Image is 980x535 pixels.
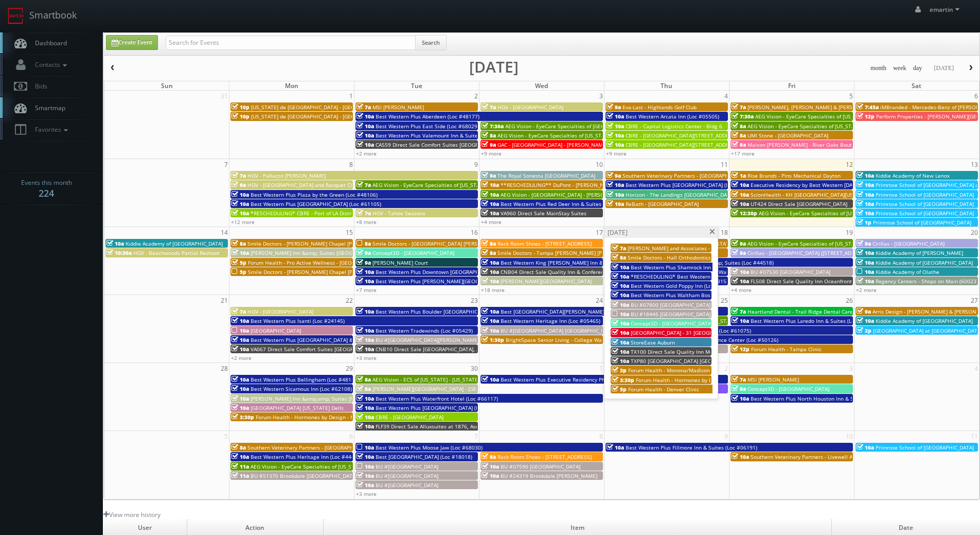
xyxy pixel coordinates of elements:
a: +4 more [731,286,752,294]
span: TX100 Direct Sale Quality Inn Mesquite - [GEOGRAPHIC_DATA] [631,348,783,355]
span: Forum Health - Hormones by Design - New Braunfels Clinic [256,413,402,421]
a: +2 more [231,354,252,361]
span: BU #[GEOGRAPHIC_DATA] [376,463,438,470]
span: BU #07800 [GEOGRAPHIC_DATA] [GEOGRAPHIC_DATA] [GEOGRAPHIC_DATA] [631,301,814,308]
span: 10a [482,259,499,266]
span: 10a [482,210,499,217]
span: Rack Room Shoes - [STREET_ADDRESS] [497,453,592,460]
img: smartbook-logo.png [8,8,24,24]
span: 10a [482,376,499,383]
span: BU #07530 [GEOGRAPHIC_DATA] [751,268,830,275]
span: 8a [357,376,371,383]
span: GAC - [GEOGRAPHIC_DATA] - [PERSON_NAME] [497,141,608,148]
span: Primrose School of [GEOGRAPHIC_DATA] [876,200,974,208]
span: 10a [482,181,499,188]
span: AEG Vision - EyeCare Specialties of [US_STATE] – [PERSON_NAME] Vision [755,113,933,120]
span: HGV - Tahoe Seasons [372,210,425,217]
span: 10a [607,181,624,188]
span: Primrose School of [GEOGRAPHIC_DATA] [873,219,971,226]
span: Forum Health - Denver Clinic [628,386,699,393]
span: Kiddie Academy of [GEOGRAPHIC_DATA] [876,259,973,266]
span: 10a [732,268,749,275]
span: 10a [357,278,374,285]
span: 10a [231,200,249,208]
span: CBRE - [GEOGRAPHIC_DATA] [376,413,443,421]
a: +7 more [356,286,377,294]
span: CBRE - [GEOGRAPHIC_DATA][STREET_ADDRESS][GEOGRAPHIC_DATA] [626,141,790,148]
span: 10a [607,132,624,139]
span: BU #18445 [GEOGRAPHIC_DATA] [631,310,710,318]
a: +17 more [731,150,755,157]
span: 10a [357,453,374,460]
span: Cirillas - [GEOGRAPHIC_DATA] ([STREET_ADDRESS]) [747,249,870,256]
span: Bids [30,82,47,91]
span: Smile Doctors - [PERSON_NAME] Chapel [PERSON_NAME] Orthodontic [247,240,419,247]
span: 7a [231,172,246,179]
span: Concept3D - [GEOGRAPHIC_DATA] [372,249,454,256]
span: 5p [231,268,246,275]
span: 7a [732,376,746,383]
input: Search for Events [166,36,416,50]
span: CBRE - [GEOGRAPHIC_DATA][STREET_ADDRESS][GEOGRAPHIC_DATA] [626,132,790,139]
a: +18 more [481,286,505,294]
a: +3 more [356,354,377,361]
span: 10a [612,320,629,327]
span: 9a [857,240,871,247]
span: 10a [732,317,749,324]
span: Best Western Plus [GEOGRAPHIC_DATA] (Loc #61105) [251,200,381,208]
span: 10a [612,339,629,346]
span: FLF39 Direct Sale Alluxsuites at 1876, Ascend Hotel Collection [376,423,529,430]
span: 7:30a [732,113,754,120]
span: 12p [732,346,750,353]
span: 5p [231,259,246,266]
span: 8a [231,444,246,451]
span: 10a [612,357,629,365]
span: 10a [857,259,874,266]
span: Best Western Tradewinds (Loc #05429) [376,327,473,334]
span: **RESCHEDULING** DuPont - [PERSON_NAME] Plantation [501,181,644,188]
span: 10a [482,268,499,275]
span: Best Western Plus Executive Residency Phoenix [GEOGRAPHIC_DATA] (Loc #03167) [501,376,704,383]
span: 10a [357,141,374,148]
span: Best Western Plus Bellingham (Loc #48188) [251,376,359,383]
span: Best Western Plus [GEOGRAPHIC_DATA] & Suites (Loc #61086) [251,336,403,343]
span: AEG Vision - EyeCare Specialties of [US_STATE] - Carolina Family Vision [747,123,921,130]
span: 3:30p [231,413,254,421]
span: 7:30a [482,123,504,130]
span: 10a [231,317,249,324]
span: 7a [357,210,371,217]
span: Best Western Plus North Houston Inn & Suites (Loc #44475) [751,395,899,402]
span: CBRE - Capital Logistics Center - Bldg 6 [626,123,722,130]
span: AEG Vision - EyeCare Specialties of [GEOGRAPHIC_DATA][US_STATE] - [GEOGRAPHIC_DATA] [505,123,725,130]
span: Best Western Plus Heritage Inn (Loc #44463) [251,453,362,460]
span: Best Western Plus Waltham Boston (Loc #22009) [631,291,752,299]
span: BU #51370 Brookdale [GEOGRAPHIC_DATA] [251,472,357,479]
span: BrightSpace Senior Living - College Walk [506,336,606,343]
span: AEG Vision - EyeCare Specialties of [US_STATE] – Cascade Family Eye Care [759,210,940,217]
span: Best Western Plus Shamrock Inn &amp; Suites (Loc #44518) [631,264,779,271]
span: Best Western Plus [GEOGRAPHIC_DATA] (Loc #50153) [376,404,506,411]
span: AEG Vision - ECS of [US_STATE] - [US_STATE] Valley Family Eye Care [372,376,537,383]
span: 10a [607,200,624,208]
span: Southern Veterinary Partners - [GEOGRAPHIC_DATA][PERSON_NAME] [622,172,791,179]
span: Cirillas - [GEOGRAPHIC_DATA] [872,240,945,247]
span: 3p [612,367,627,374]
span: AEG Vision - EyeCare Specialties of [US_STATE] – [PERSON_NAME] EyeCare [251,463,433,470]
span: 10a [482,308,499,315]
span: AEG Vision - [GEOGRAPHIC_DATA] - [PERSON_NAME][GEOGRAPHIC_DATA] [501,191,678,198]
span: Executive Residency by Best Western [DATE] (Loc #44764) [751,181,894,188]
span: Concept3D - [GEOGRAPHIC_DATA] [747,385,829,392]
span: Best Western Plus Downtown [GEOGRAPHIC_DATA] (Loc #48199) [376,268,534,275]
span: TXP80 [GEOGRAPHIC_DATA] [GEOGRAPHIC_DATA] [631,357,750,365]
span: 7a [482,103,496,111]
span: Southern Veterinary Partners - [GEOGRAPHIC_DATA] [247,444,375,451]
span: VA960 Direct Sale MainStay Suites [501,210,586,217]
span: 10a [482,317,499,324]
span: Rise Brands - Pins Mechanical Dayton [747,172,841,179]
span: Best [GEOGRAPHIC_DATA][PERSON_NAME] (Loc #62096) [501,308,638,315]
span: 7a [732,103,746,111]
span: BU #[GEOGRAPHIC_DATA][PERSON_NAME] [376,336,479,343]
span: 10a [612,264,629,271]
span: 7a [357,103,371,111]
span: Best Western Plus Valemount Inn & Suites (Loc #62120) [376,132,514,139]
